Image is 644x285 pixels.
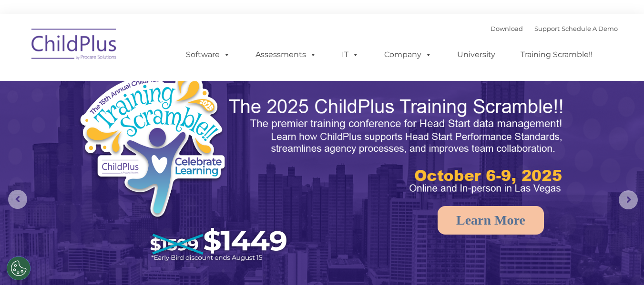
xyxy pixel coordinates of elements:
[438,206,544,235] a: Learn More
[562,25,618,32] a: Schedule A Demo
[491,25,523,32] a: Download
[27,22,122,69] img: ChildPlus by Procare Solutions
[534,25,560,32] a: Support
[511,45,602,64] a: Training Scramble!!
[596,239,644,285] iframe: Chat Widget
[133,63,162,70] span: Last name
[375,45,441,64] a: Company
[448,45,505,64] a: University
[176,45,240,64] a: Software
[246,45,326,64] a: Assessments
[7,256,31,280] button: Cookies Settings
[491,25,618,32] font: |
[332,45,368,64] a: IT
[133,102,173,109] span: Phone number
